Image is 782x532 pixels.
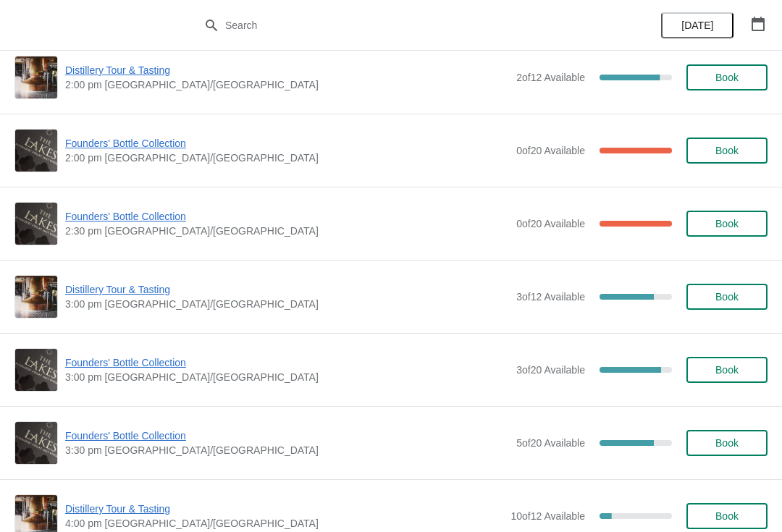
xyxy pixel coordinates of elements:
span: 0 of 20 Available [516,145,585,156]
span: Distillery Tour & Tasting [65,502,503,516]
span: 2 of 12 Available [516,72,585,83]
span: 10 of 12 Available [510,510,585,522]
span: 3:00 pm [GEOGRAPHIC_DATA]/[GEOGRAPHIC_DATA] [65,297,509,311]
span: [DATE] [681,20,713,31]
span: 5 of 20 Available [516,437,585,449]
img: Founders' Bottle Collection | | 3:00 pm Europe/London [15,349,57,391]
span: 2:30 pm [GEOGRAPHIC_DATA]/[GEOGRAPHIC_DATA] [65,224,509,238]
button: Book [686,64,768,90]
img: Founders' Bottle Collection | | 2:00 pm Europe/London [15,130,57,172]
span: 3:30 pm [GEOGRAPHIC_DATA]/[GEOGRAPHIC_DATA] [65,443,509,457]
span: 2:00 pm [GEOGRAPHIC_DATA]/[GEOGRAPHIC_DATA] [65,77,509,92]
img: Founders' Bottle Collection | | 3:30 pm Europe/London [15,422,57,464]
span: Founders' Bottle Collection [65,209,509,224]
span: 0 of 20 Available [516,218,585,229]
span: Book [715,145,739,156]
input: Search [224,12,586,38]
img: Distillery Tour & Tasting | | 3:00 pm Europe/London [15,276,57,318]
button: Book [686,430,768,456]
span: Book [715,72,739,83]
span: 2:00 pm [GEOGRAPHIC_DATA]/[GEOGRAPHIC_DATA] [65,151,509,165]
button: [DATE] [661,12,733,38]
span: Book [715,291,739,303]
span: Founders' Bottle Collection [65,136,509,151]
button: Book [686,357,768,383]
span: Book [715,218,739,229]
span: Book [715,364,739,376]
span: 3:00 pm [GEOGRAPHIC_DATA]/[GEOGRAPHIC_DATA] [65,370,509,384]
img: Founders' Bottle Collection | | 2:30 pm Europe/London [15,203,57,245]
img: Distillery Tour & Tasting | | 2:00 pm Europe/London [15,56,57,98]
span: 3 of 12 Available [516,291,585,303]
button: Book [686,503,768,529]
span: 4:00 pm [GEOGRAPHIC_DATA]/[GEOGRAPHIC_DATA] [65,516,503,531]
button: Book [686,138,768,164]
span: Distillery Tour & Tasting [65,63,509,77]
button: Book [686,211,768,237]
span: Book [715,437,739,449]
span: Founders' Bottle Collection [65,355,509,370]
span: Distillery Tour & Tasting [65,282,509,297]
span: Founders' Bottle Collection [65,428,509,443]
span: 3 of 20 Available [516,364,585,376]
button: Book [686,284,768,310]
span: Book [715,510,739,522]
